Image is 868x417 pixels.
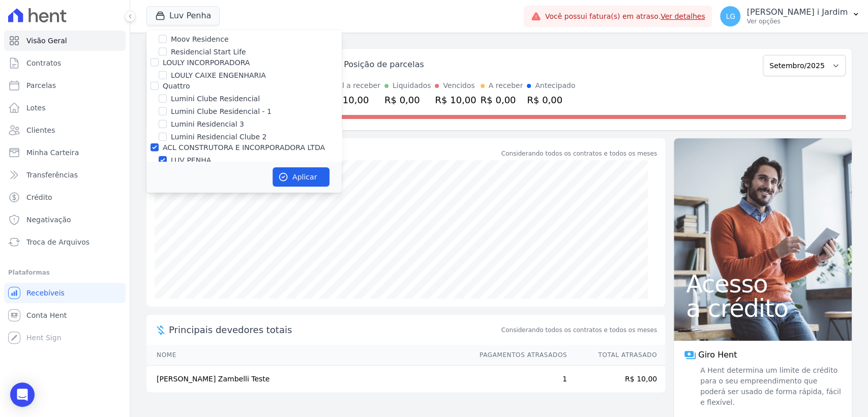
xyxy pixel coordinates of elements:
a: Negativação [4,210,126,230]
div: Liquidados [393,80,431,91]
span: Troca de Arquivos [26,237,89,247]
p: [PERSON_NAME] i Jardim [746,7,848,17]
div: R$ 10,00 [435,93,476,107]
a: Clientes [4,120,126,140]
label: Residencial Start Life [171,47,246,57]
span: Visão Geral [26,36,67,46]
label: Quattro [163,82,190,90]
div: R$ 10,00 [327,93,380,107]
td: 1 [470,366,567,393]
div: R$ 0,00 [481,93,523,107]
a: Crédito [4,187,126,207]
div: Open Intercom Messenger [10,382,35,407]
th: Total Atrasado [567,345,665,366]
div: Vencidos [443,80,474,91]
div: Considerando todos os contratos e todos os meses [501,149,657,158]
span: Clientes [26,125,55,135]
span: Lotes [26,103,46,113]
label: LOULY CAIXE ENGENHARIA [171,70,266,81]
a: Visão Geral [4,31,126,51]
a: Parcelas [4,75,126,96]
button: Luv Penha [146,6,220,25]
div: Plataformas [8,266,122,279]
span: Considerando todos os contratos e todos os meses [501,325,657,335]
a: Conta Hent [4,305,126,325]
button: LG [PERSON_NAME] i Jardim Ver opções [712,2,868,31]
label: LOULY INCORPORADORA [163,58,250,67]
span: Recebíveis [26,288,65,298]
span: Você possui fatura(s) em atraso. [545,11,705,22]
div: Total a receber [327,80,380,91]
span: a crédito [686,296,840,320]
a: Recebíveis [4,283,126,303]
a: Minha Carteira [4,142,126,163]
a: Troca de Arquivos [4,232,126,252]
span: Acesso [686,272,840,296]
label: Moov Residence [171,34,229,45]
td: [PERSON_NAME] Zambelli Teste [146,366,470,393]
label: Lumini Residencial Clube 2 [171,132,266,142]
label: Lumini Residencial 3 [171,119,244,130]
span: Conta Hent [26,310,67,320]
div: Posição de parcelas [344,58,424,71]
span: Minha Carteira [26,147,79,158]
label: Lumini Clube Residencial [171,94,260,104]
label: ACL CONSTRUTORA E INCORPORADORA LTDA [163,143,325,152]
a: Transferências [4,165,126,185]
div: R$ 0,00 [527,93,575,107]
div: A receber [489,80,523,91]
td: R$ 10,00 [567,366,665,393]
label: Lumini Clube Residencial - 1 [171,106,272,117]
span: LG [726,13,735,20]
label: LUV PENHA [171,155,211,166]
a: Ver detalhes [661,12,705,20]
span: A Hent determina um limite de crédito para o seu empreendimento que poderá ser usado de forma ráp... [698,365,842,408]
div: Antecipado [535,80,575,91]
th: Nome [146,345,470,366]
th: Pagamentos Atrasados [470,345,567,366]
button: Aplicar [273,167,330,187]
span: Principais devedores totais [169,323,499,337]
span: Parcelas [26,80,56,91]
a: Lotes [4,98,126,118]
span: Transferências [26,170,78,180]
span: Crédito [26,192,52,202]
span: Negativação [26,215,71,225]
a: Contratos [4,53,126,73]
div: R$ 0,00 [384,93,431,107]
p: Ver opções [746,17,848,25]
span: Contratos [26,58,61,68]
span: Giro Hent [698,349,737,361]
